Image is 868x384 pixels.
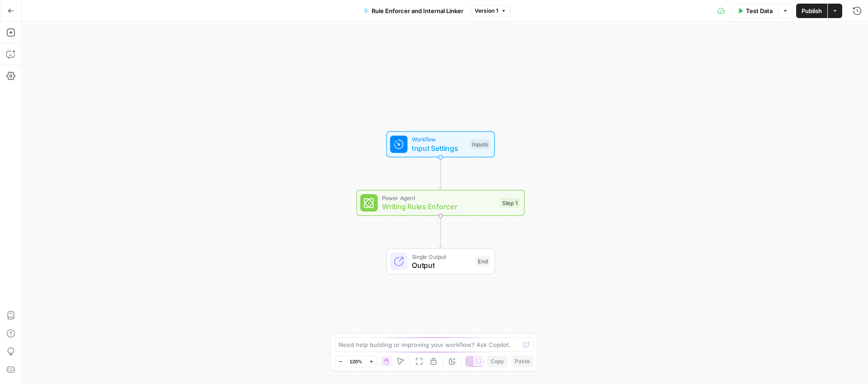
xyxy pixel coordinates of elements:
div: End [476,257,490,267]
span: Workflow [412,135,466,144]
g: Edge from start to step_1 [439,157,442,189]
button: Paste [511,356,533,367]
div: Power AgentWriting Rules EnforcerStep 1 [357,190,525,216]
div: Step 1 [500,198,520,208]
button: Test Data [732,4,778,18]
span: Copy [491,357,504,365]
button: Publish [796,4,827,18]
span: Publish [802,6,822,15]
div: Inputs [470,140,490,150]
button: Copy [487,356,508,367]
span: Single Output [412,252,472,261]
span: Power Agent [382,194,496,202]
button: Version 1 [471,5,510,17]
g: Edge from step_1 to end [439,216,442,248]
button: Rule Enforcer and Internal Linker [358,4,469,18]
div: Single OutputOutputEnd [357,248,525,275]
span: 120% [349,358,362,365]
span: Test Data [746,6,773,15]
span: Writing Rules Enforcer [382,201,496,212]
span: Paste [515,357,530,365]
div: WorkflowInput SettingsInputs [357,131,525,158]
span: Input Settings [412,143,466,154]
span: Rule Enforcer and Internal Linker [372,6,463,15]
span: Version 1 [475,7,498,15]
span: Output [412,260,472,271]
